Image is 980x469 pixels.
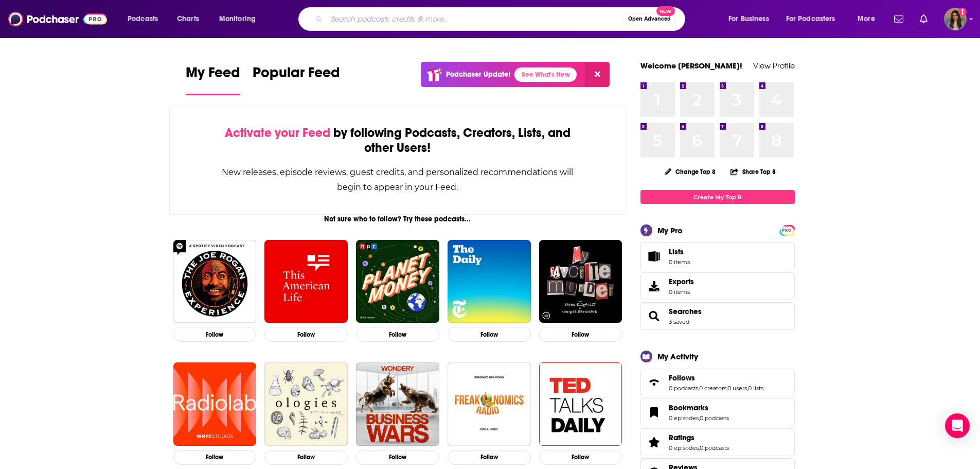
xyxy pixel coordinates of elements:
[264,362,348,446] img: Ologies with Alie Ward
[539,240,622,323] img: My Favorite Murder with Karen Kilgariff and Georgia Hardstark
[786,12,835,26] span: For Podcasters
[446,70,510,79] p: Podchaser Update!
[640,428,795,456] span: Ratings
[656,6,675,16] span: New
[356,240,439,323] img: Planet Money
[623,13,675,25] button: Open AdvancedNew
[669,307,702,316] a: Searches
[356,362,439,446] img: Business Wars
[640,190,795,204] a: Create My Top 8
[669,433,694,442] span: Ratings
[945,413,970,438] div: Open Intercom Messenger
[890,10,907,28] a: Show notifications dropdown
[640,61,742,71] a: Welcome [PERSON_NAME]!
[173,362,257,446] a: Radiolab
[669,247,684,256] span: Lists
[640,272,795,300] a: Exports
[170,11,205,27] a: Charts
[640,369,795,396] span: Follows
[669,403,729,412] a: Bookmarks
[958,8,967,16] svg: Email not verified
[669,444,699,451] a: 0 episodes
[186,64,240,95] a: My Feed
[173,240,257,323] img: The Joe Rogan Experience
[699,444,700,451] span: ,
[644,309,665,323] a: Searches
[644,279,665,293] span: Exports
[356,450,439,465] button: Follow
[539,450,622,465] button: Follow
[448,240,531,323] img: The Daily
[669,277,694,286] span: Exports
[186,64,240,88] span: My Feed
[448,362,531,446] img: Freakonomics Radio
[748,385,763,392] a: 0 lists
[177,12,199,26] span: Charts
[657,225,683,235] div: My Pro
[514,67,577,82] a: See What's New
[173,327,257,342] button: Follow
[644,405,665,420] a: Bookmarks
[753,61,795,71] a: View Profile
[669,385,698,392] a: 0 podcasts
[221,126,575,155] div: by following Podcasts, Creators, Lists, and other Users!
[700,414,729,422] a: 0 podcasts
[640,302,795,330] span: Searches
[781,227,793,234] span: PRO
[253,64,340,95] a: Popular Feed
[221,165,575,195] div: New releases, episode reviews, guest credits, and personalized recommendations will begin to appe...
[669,414,699,422] a: 0 episodes
[669,258,690,266] span: 0 items
[212,11,269,27] button: open menu
[640,242,795,270] a: Lists
[944,8,967,30] span: Logged in as daniellegrant
[448,450,531,465] button: Follow
[850,11,888,27] button: open menu
[781,226,793,234] a: PRO
[169,215,627,223] div: Not sure who to follow? Try these podcasts...
[173,450,257,465] button: Follow
[253,64,340,88] span: Popular Feed
[858,12,875,26] span: More
[327,11,623,27] input: Search podcasts, credits, & more...
[8,9,107,29] img: Podchaser - Follow, Share and Rate Podcasts
[944,8,967,30] img: User Profile
[644,249,665,264] span: Lists
[628,16,671,22] span: Open Advanced
[644,435,665,449] a: Ratings
[699,414,700,422] span: ,
[120,11,171,27] button: open menu
[539,362,622,446] img: TED Talks Daily
[356,327,439,342] button: Follow
[657,352,698,361] div: My Activity
[944,8,967,30] button: Show profile menu
[225,125,330,141] span: Activate your Feed
[916,10,932,28] a: Show notifications dropdown
[727,385,747,392] a: 0 users
[448,327,531,342] button: Follow
[700,444,729,451] a: 0 podcasts
[669,288,694,296] span: 0 items
[219,12,256,26] span: Monitoring
[308,7,695,31] div: Search podcasts, credits, & more...
[658,165,722,178] button: Change Top 8
[669,433,729,442] a: Ratings
[128,12,158,26] span: Podcasts
[264,450,348,465] button: Follow
[539,327,622,342] button: Follow
[264,240,348,323] img: This American Life
[726,385,727,392] span: ,
[640,398,795,426] span: Bookmarks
